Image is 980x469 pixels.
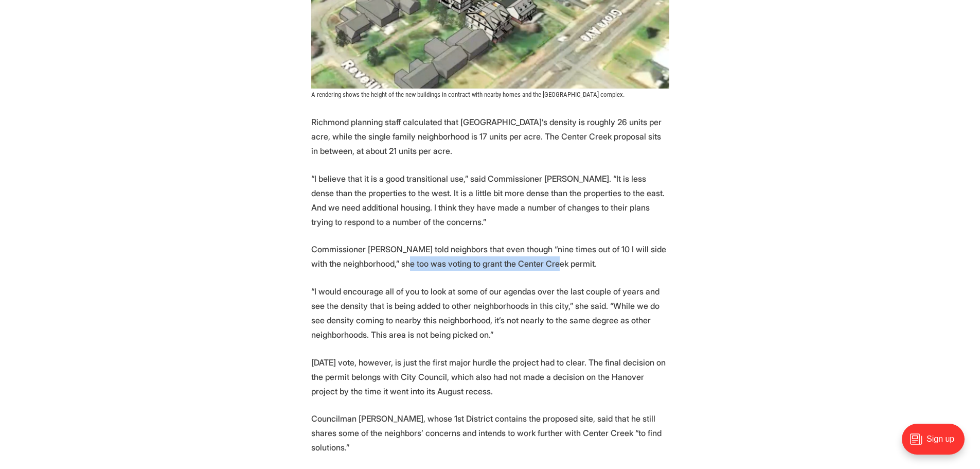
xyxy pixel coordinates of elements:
p: Richmond planning staff calculated that [GEOGRAPHIC_DATA]’s density is roughly 26 units per acre,... [311,115,669,158]
p: “I believe that it is a good transitional use,” said Commissioner [PERSON_NAME]. “It is less dens... [311,171,669,229]
p: Councilman [PERSON_NAME], whose 1st District contains the proposed site, said that he still share... [311,411,669,455]
p: Commissioner [PERSON_NAME] told neighbors that even though “nine times out of 10 I will side with... [311,242,669,271]
iframe: portal-trigger [893,419,980,469]
span: A rendering shows the height of the new buildings in contract with nearby homes and the [GEOGRAPH... [311,91,625,98]
p: “I would encourage all of you to look at some of our agendas over the last couple of years and se... [311,284,669,342]
p: [DATE] vote, however, is just the first major hurdle the project had to clear. The final decision... [311,355,669,398]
